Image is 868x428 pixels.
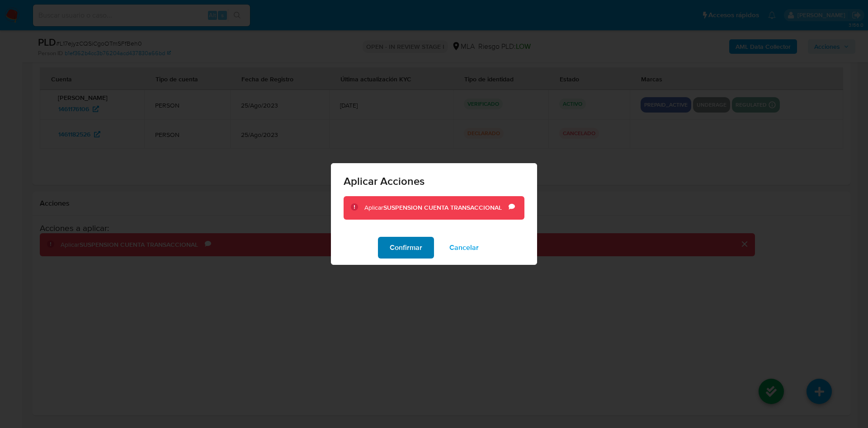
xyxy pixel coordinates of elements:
[383,203,502,212] b: SUSPENSION CUENTA TRANSACCIONAL
[364,203,509,212] div: Aplicar
[344,176,524,187] span: Aplicar Acciones
[438,237,491,259] button: Cancelar
[390,238,422,258] span: Confirmar
[449,238,479,258] span: Cancelar
[378,237,434,259] button: Confirmar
